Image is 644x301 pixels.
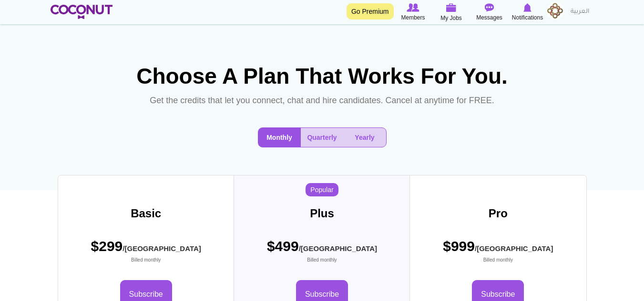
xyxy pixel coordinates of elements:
span: Popular [306,183,338,196]
a: My Jobs My Jobs [432,2,470,23]
p: Get the credits that let you connect, chat and hire candidates. Cancel at anytime for FREE. [146,93,498,108]
img: My Jobs [446,3,457,12]
h3: Plus [234,207,410,220]
button: Monthly [258,128,301,147]
h1: Choose A Plan That Works For You. [132,64,513,88]
img: Messages [485,3,494,12]
span: $499 [267,236,377,263]
button: Yearly [344,128,386,147]
img: Notifications [523,3,532,12]
sub: /[GEOGRAPHIC_DATA] [299,244,377,252]
span: Members [401,13,425,22]
span: Notifications [512,13,543,22]
small: Billed monthly [91,257,201,263]
small: Billed monthly [443,257,553,263]
span: $299 [91,236,201,263]
sub: /[GEOGRAPHIC_DATA] [475,244,553,252]
a: Notifications Notifications [509,2,547,22]
a: Browse Members Members [394,2,432,22]
h3: Pro [410,207,586,220]
small: Billed monthly [267,257,377,263]
span: My Jobs [440,13,462,23]
sub: /[GEOGRAPHIC_DATA] [123,244,201,252]
img: Home [51,5,113,19]
a: Messages Messages [470,2,509,22]
img: Browse Members [407,3,419,12]
span: $999 [443,236,553,263]
a: العربية [566,2,594,21]
button: Quarterly [301,128,344,147]
a: Go Premium [347,3,394,19]
span: Messages [476,13,502,22]
h3: Basic [58,207,234,220]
